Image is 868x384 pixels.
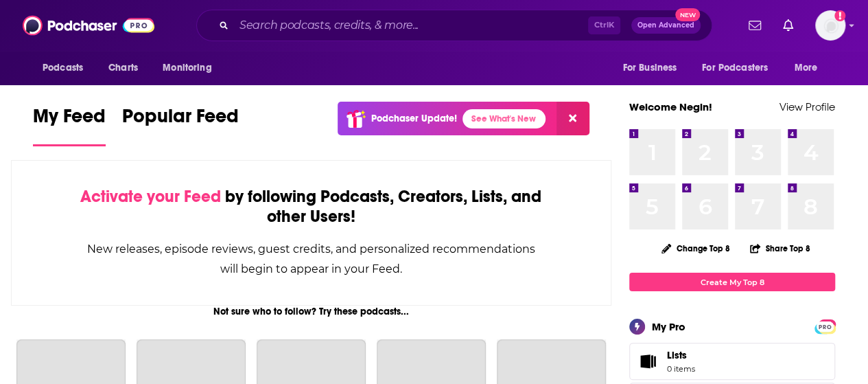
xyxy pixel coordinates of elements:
[693,55,788,81] button: open menu
[675,8,700,21] span: New
[122,104,239,136] span: Popular Feed
[629,273,835,291] a: Create My Top 8
[371,113,457,124] p: Podchaser Update!
[122,104,239,146] a: Popular Feed
[234,14,588,36] input: Search podcasts, credits, & more...
[777,14,799,37] a: Show notifications dropdown
[817,321,833,331] a: PRO
[23,12,154,38] img: Podchaser - Follow, Share and Rate Podcasts
[80,187,542,227] div: by following Podcasts, Creators, Lists, and other Users!
[834,10,845,21] svg: Add a profile image
[11,306,611,317] div: Not sure who to follow? Try these podcasts...
[815,10,845,41] button: Show profile menu
[80,239,542,279] div: New releases, episode reviews, guest credits, and personalized recommendations will begin to appe...
[653,240,738,257] button: Change Top 8
[33,104,106,146] a: My Feed
[815,10,845,41] img: User Profile
[622,58,677,78] span: For Business
[702,58,768,78] span: For Podcasters
[667,364,695,374] span: 0 items
[652,320,685,333] div: My Pro
[613,55,694,81] button: open menu
[667,349,687,361] span: Lists
[629,343,835,380] a: Lists
[629,100,712,113] a: Welcome Negin!
[33,55,101,81] button: open menu
[667,349,695,361] span: Lists
[815,10,845,41] span: Logged in as njanati
[108,58,138,78] span: Charts
[462,109,546,128] a: See What's New
[99,55,146,81] a: Charts
[33,104,106,136] span: My Feed
[163,58,211,78] span: Monitoring
[43,58,83,78] span: Podcasts
[153,55,229,81] button: open menu
[196,10,712,41] div: Search podcasts, credits, & more...
[749,235,811,262] button: Share Top 8
[743,14,766,37] a: Show notifications dropdown
[588,16,620,34] span: Ctrl K
[631,17,701,34] button: Open AdvancedNew
[637,22,694,29] span: Open Advanced
[80,186,221,207] span: Activate your Feed
[817,321,833,332] span: PRO
[779,100,835,113] a: View Profile
[634,352,661,371] span: Lists
[785,55,835,81] button: open menu
[795,58,818,78] span: More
